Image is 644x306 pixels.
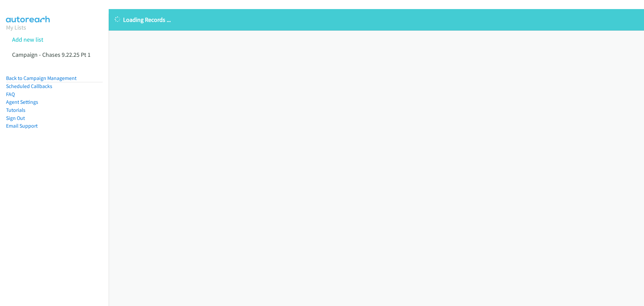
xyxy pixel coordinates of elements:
[6,99,38,105] a: Agent Settings
[12,51,91,58] a: Campaign - Chases 9.22.25 Pt 1
[6,24,26,31] a: My Lists
[6,123,38,129] a: Email Support
[6,75,76,81] a: Back to Campaign Management
[115,15,638,24] p: Loading Records ...
[6,83,52,89] a: Scheduled Callbacks
[6,107,25,113] a: Tutorials
[6,91,15,97] a: FAQ
[6,115,25,121] a: Sign Out
[12,36,43,43] a: Add new list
